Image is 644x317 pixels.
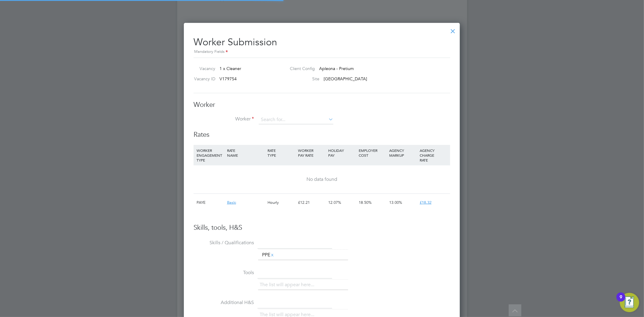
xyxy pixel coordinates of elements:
[296,194,327,211] div: £12.21
[296,145,327,161] div: WORKER PAY RATE
[359,200,372,205] span: 18.50%
[420,200,431,205] span: £18.32
[327,145,357,161] div: HOLIDAY PAY
[324,76,367,82] span: [GEOGRAPHIC_DATA]
[194,130,450,139] h3: Rates
[227,200,236,205] span: Basic
[328,200,341,205] span: 12.07%
[194,223,450,232] h3: Skills, tools, H&S
[357,145,388,161] div: EMPLOYER COST
[195,145,226,165] div: WORKER ENGAGEMENT TYPE
[194,101,450,109] h3: Worker
[266,194,296,211] div: Hourly
[219,76,237,82] span: V179754
[270,251,274,259] a: x
[266,145,296,161] div: RATE TYPE
[194,270,254,276] label: Tools
[285,76,320,82] label: Site
[620,297,622,305] div: 9
[194,31,450,55] h2: Worker Submission
[191,76,215,82] label: Vacancy ID
[620,293,639,312] button: Open Resource Center, 9 new notifications
[260,251,277,259] li: PPE
[418,145,449,165] div: AGENCY CHARGE RATE
[226,145,266,161] div: RATE NAME
[388,145,418,161] div: AGENCY MARKUP
[285,66,315,71] label: Client Config
[194,240,254,246] label: Skills / Qualifications
[219,66,241,71] span: 1 x Cleaner
[191,66,215,71] label: Vacancy
[319,66,354,71] span: Apleona - Pretium
[194,49,450,55] div: Mandatory Fields
[259,115,333,124] input: Search for...
[260,281,317,289] li: The list will appear here...
[200,176,444,183] div: No data found
[194,299,254,306] label: Additional H&S
[194,116,254,122] label: Worker
[195,194,226,211] div: PAYE
[389,200,402,205] span: 13.00%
